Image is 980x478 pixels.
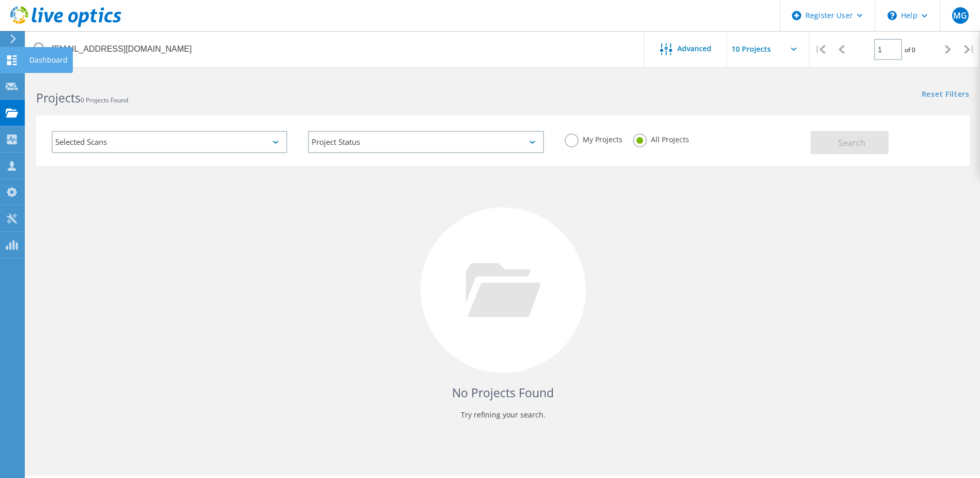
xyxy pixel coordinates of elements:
[959,31,980,68] div: |
[633,133,689,143] label: All Projects
[52,131,287,153] div: Selected Scans
[905,46,915,54] span: of 0
[677,45,711,52] span: Advanced
[888,11,897,20] svg: \n
[565,133,623,143] label: My Projects
[26,31,645,67] input: Search projects by name, owner, ID, company, etc
[10,22,121,29] a: Live Optics Dashboard
[811,131,889,154] button: Search
[29,56,68,64] div: Dashboard
[81,96,128,104] span: 0 Projects Found
[46,384,959,401] h4: No Projects Found
[46,407,959,423] p: Try refining your search.
[810,31,831,68] div: |
[953,11,967,20] span: MG
[36,89,81,106] b: Projects
[308,131,543,153] div: Project Status
[922,91,970,99] a: Reset Filters
[838,137,865,148] span: Search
